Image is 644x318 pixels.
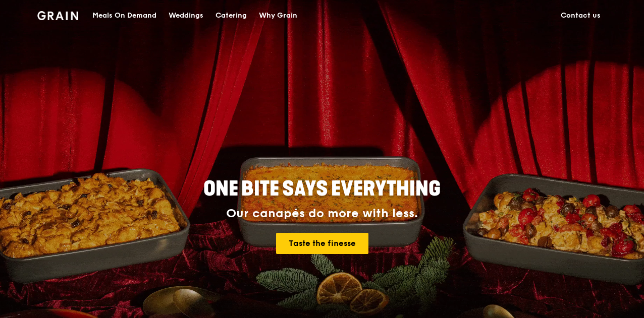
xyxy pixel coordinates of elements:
div: Meals On Demand [92,1,156,31]
div: Our canapés do more with less. [140,207,504,221]
a: Catering [209,1,253,31]
a: Why Grain [253,1,303,31]
a: Contact us [555,1,607,31]
img: Grain [37,11,78,20]
div: Why Grain [259,1,297,31]
a: Taste the finesse [276,233,368,254]
div: Weddings [169,1,203,31]
div: Catering [216,1,247,31]
a: Weddings [163,1,209,31]
span: ONE BITE SAYS EVERYTHING [203,177,441,201]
